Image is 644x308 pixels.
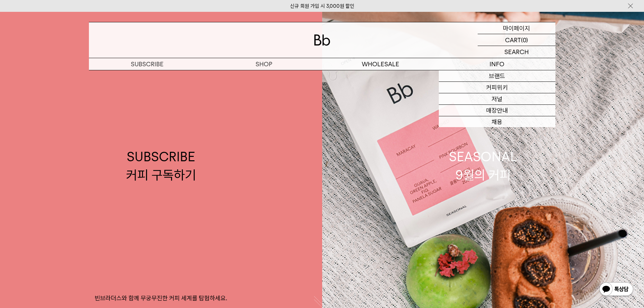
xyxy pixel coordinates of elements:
a: 마이페이지 [478,22,555,34]
p: SEARCH [504,46,529,58]
a: 매장안내 [439,105,555,116]
p: WHOLESALE [322,58,439,70]
p: 마이페이지 [503,22,530,34]
a: 브랜드 [439,70,555,82]
div: SUBSCRIBE 커피 구독하기 [126,148,196,184]
p: (0) [521,34,528,46]
img: 로고 [314,34,330,46]
a: 채용 [439,116,555,128]
a: SHOP [206,58,322,70]
a: 저널 [439,93,555,105]
a: CART (0) [478,34,555,46]
img: 카카오톡 채널 1:1 채팅 버튼 [599,282,634,298]
div: SEASONAL 9월의 커피 [449,148,517,184]
p: INFO [439,58,555,70]
a: 커피위키 [439,82,555,93]
a: 신규 회원 가입 시 3,000원 할인 [290,3,354,9]
a: SUBSCRIBE [89,58,206,70]
p: CART [505,34,521,46]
